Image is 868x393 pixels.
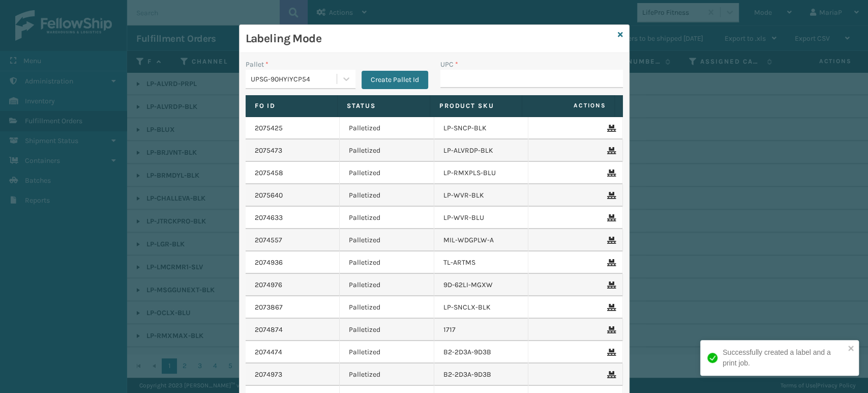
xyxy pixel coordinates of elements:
[434,296,529,319] td: LP-SNCLX-BLK
[362,71,428,89] button: Create Pallet Id
[340,117,434,139] td: Palletized
[255,101,328,110] label: Fo Id
[607,147,613,154] i: Remove From Pallet
[434,251,529,274] td: TL-ARTMS
[340,139,434,162] td: Palletized
[255,168,283,178] a: 2075458
[340,184,434,207] td: Palletized
[607,349,613,356] i: Remove From Pallet
[434,229,529,251] td: MIL-WDGPLW-A
[255,325,283,335] a: 2074874
[255,258,283,268] a: 2074936
[255,347,282,357] a: 2074474
[607,125,613,132] i: Remove From Pallet
[340,363,434,386] td: Palletized
[347,101,421,110] label: Status
[607,192,613,199] i: Remove From Pallet
[607,214,613,221] i: Remove From Pallet
[340,274,434,296] td: Palletized
[434,274,529,296] td: 9D-62LI-MGXW
[607,170,613,177] i: Remove From Pallet
[439,101,513,110] label: Product SKU
[607,304,613,311] i: Remove From Pallet
[340,319,434,341] td: Palletized
[246,31,614,46] h3: Labeling Mode
[255,190,283,201] a: 2075640
[607,237,613,244] i: Remove From Pallet
[440,59,458,70] label: UPC
[255,370,282,380] a: 2074973
[607,371,613,378] i: Remove From Pallet
[340,251,434,274] td: Palletized
[340,296,434,319] td: Palletized
[255,213,283,223] a: 2074633
[255,235,282,245] a: 2074557
[251,74,338,85] div: UPSG-90HYIYCP54
[255,302,283,313] a: 2073867
[434,162,529,184] td: LP-RMXPLS-BLU
[434,139,529,162] td: LP-ALVRDP-BLK
[340,162,434,184] td: Palletized
[434,207,529,229] td: LP-WVR-BLU
[246,59,268,70] label: Pallet
[434,341,529,363] td: B2-2D3A-9D3B
[848,344,855,354] button: close
[434,117,529,139] td: LP-SNCP-BLK
[434,184,529,207] td: LP-WVR-BLK
[255,280,282,290] a: 2074976
[255,146,282,156] a: 2075473
[723,347,845,369] div: Successfully created a label and a print job.
[434,363,529,386] td: B2-2D3A-9D3B
[607,326,613,333] i: Remove From Pallet
[607,259,613,266] i: Remove From Pallet
[607,282,613,289] i: Remove From Pallet
[255,123,283,133] a: 2075425
[340,229,434,251] td: Palletized
[340,341,434,363] td: Palletized
[525,97,612,114] span: Actions
[434,319,529,341] td: 1717
[340,207,434,229] td: Palletized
